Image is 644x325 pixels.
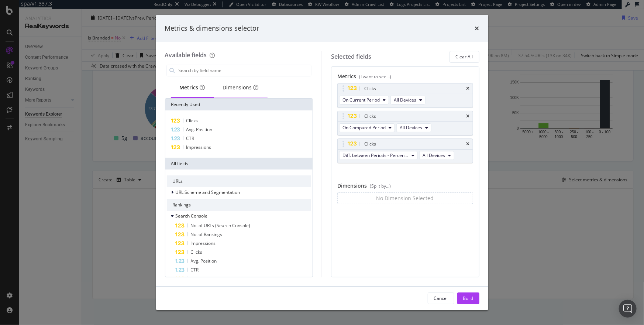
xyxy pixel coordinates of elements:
button: Build [457,292,479,304]
span: On Current Period [342,97,380,103]
div: Clicks [364,85,376,92]
input: Search by field name [178,65,311,76]
div: times [466,114,470,119]
span: Avg. Position [191,258,217,264]
div: Metrics & dimensions selector [165,24,259,33]
span: Impressions [191,240,216,246]
div: Metrics [337,73,473,83]
div: (Split by...) [370,183,391,189]
span: Impressions [186,144,211,150]
button: On Compared Period [339,123,395,132]
button: All Devices [396,123,431,132]
button: All Devices [390,96,426,105]
div: times [475,24,479,33]
div: Available fields [165,51,207,59]
div: modal [156,15,488,310]
div: Recently Used [165,99,313,110]
div: URLs [167,175,311,187]
div: All fields [165,158,313,170]
div: Clicks [364,140,376,148]
span: URL Scheme and Segmentation [176,189,240,195]
div: No Dimension Selected [376,195,434,202]
span: CTR [191,267,199,273]
div: times [466,86,470,91]
div: Clicks [364,113,376,120]
button: Clear All [450,51,479,63]
span: No. of Rankings [191,231,223,237]
div: (I want to see...) [359,73,391,80]
div: Clear All [456,54,473,60]
span: All Devices [423,152,445,158]
div: Rankings [167,199,311,211]
span: CTR [186,135,194,141]
div: times [466,142,470,146]
div: ClickstimesOn Compared PeriodAll Devices [337,111,473,136]
span: Avg. Position [186,126,213,133]
button: Diff. between Periods - Percentage [339,151,418,160]
div: Build [463,295,473,301]
div: Dimensions [223,84,259,91]
div: Selected fields [331,52,371,61]
span: Clicks [191,249,203,255]
div: ClickstimesOn Current PeriodAll Devices [337,83,473,108]
span: Search Console [176,213,208,219]
span: On Compared Period [342,124,386,131]
div: Dimensions [337,182,473,192]
div: Cancel [434,295,448,301]
div: Metrics [180,84,205,91]
button: All Devices [419,151,454,160]
button: Cancel [428,292,454,304]
div: Open Intercom Messenger [619,300,637,318]
span: Clicks [186,117,198,124]
button: On Current Period [339,96,389,105]
div: ClickstimesDiff. between Periods - PercentageAll Devices [337,138,473,163]
span: All Devices [400,124,422,131]
span: All Devices [394,97,416,103]
span: No. of URLs (Search Console) [191,222,251,229]
span: Diff. between Periods - Percentage [342,152,409,158]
